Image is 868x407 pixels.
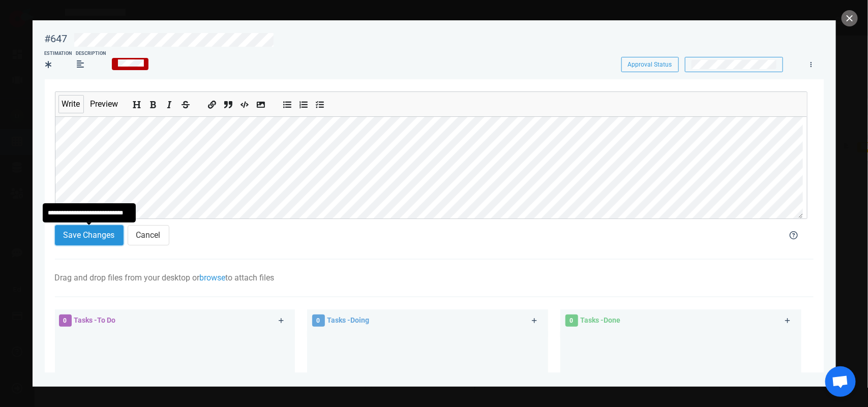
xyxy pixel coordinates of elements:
[222,97,234,108] button: Insert a quote
[238,97,251,108] button: Insert code
[206,97,218,108] button: Add a link
[327,316,370,324] span: Tasks - Doing
[297,97,310,108] button: Add ordered list
[312,315,325,327] span: 0
[74,316,116,324] span: Tasks - To Do
[58,95,84,113] button: Write
[565,315,578,327] span: 0
[87,95,122,113] button: Preview
[179,97,192,108] button: Add strikethrough text
[825,366,856,397] div: Aprire la chat
[59,315,72,327] span: 0
[200,273,226,283] a: browse
[314,97,326,108] button: Add checked list
[45,50,72,57] div: Estimation
[163,97,175,108] button: Add italic text
[147,97,159,108] button: Add bold text
[621,57,679,72] button: Approval Status
[55,225,124,245] button: Save Changes
[131,97,143,108] button: Add header
[255,97,267,108] button: Add image
[581,316,621,324] span: Tasks - Done
[281,97,293,108] button: Add unordered list
[55,273,200,283] span: Drag and drop files from your desktop or
[842,10,858,26] button: close
[226,273,275,283] span: to attach files
[76,50,106,57] div: Description
[45,33,68,45] div: #647
[128,225,169,245] button: Cancel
